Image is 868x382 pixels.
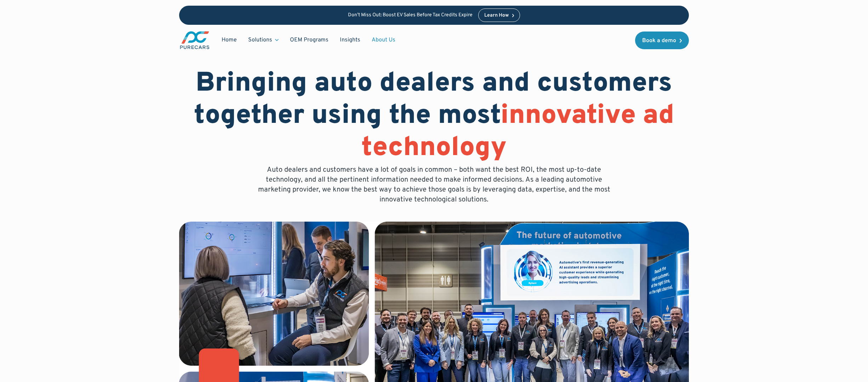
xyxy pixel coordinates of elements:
div: Book a demo [642,38,676,44]
div: Solutions [242,33,284,47]
h1: Bringing auto dealers and customers together using the most [179,68,689,165]
a: OEM Programs [284,33,334,47]
a: Learn How [478,8,520,22]
a: main [179,30,210,50]
div: Solutions [248,36,272,44]
div: Learn How [484,13,509,18]
span: innovative ad technology [361,99,674,165]
p: Auto dealers and customers have a lot of goals in common – both want the best ROI, the most up-to... [253,165,615,205]
img: purecars logo [179,30,210,50]
a: Home [216,33,242,47]
a: Book a demo [635,32,689,49]
a: About Us [366,33,401,47]
a: Insights [334,33,366,47]
p: Don’t Miss Out: Boost EV Sales Before Tax Credits Expire [348,12,473,18]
